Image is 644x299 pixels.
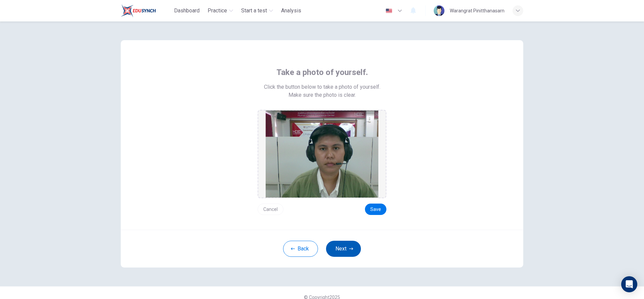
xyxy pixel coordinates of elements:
[283,241,318,257] button: Back
[208,7,227,15] span: Practice
[278,5,304,17] button: Analysis
[238,5,276,17] button: Start a test
[288,91,356,99] span: Make sure the photo is clear.
[121,4,156,17] img: Train Test logo
[434,5,444,16] img: Profile picture
[205,5,236,17] button: Practice
[171,5,202,17] button: Dashboard
[621,276,637,292] div: Open Intercom Messenger
[174,7,200,15] span: Dashboard
[266,110,378,198] img: preview screemshot
[281,7,301,15] span: Analysis
[326,241,361,257] button: Next
[258,204,283,215] button: Cancel
[121,4,171,17] a: Train Test logo
[264,83,380,91] span: Click the button below to take a photo of yourself.
[365,204,386,215] button: Save
[385,8,393,13] img: en
[450,7,504,15] div: Warangrat Pinitthanasarn
[241,7,267,15] span: Start a test
[276,67,368,78] span: Take a photo of yourself.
